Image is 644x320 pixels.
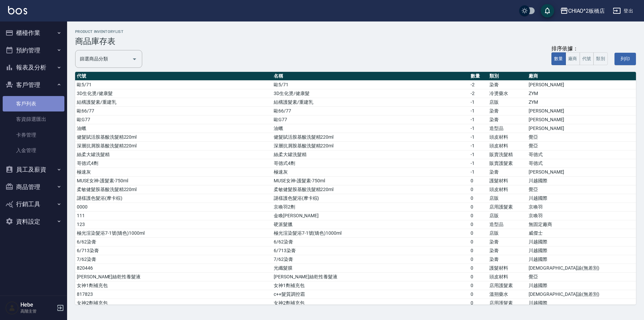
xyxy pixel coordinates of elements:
td: 7/62染膏 [272,255,469,264]
td: 川越國際 [527,246,636,255]
td: 店販 [488,194,527,203]
td: 頭皮材料 [488,133,527,142]
td: [PERSON_NAME]絲乾性養髮液 [75,273,272,281]
td: -1 [469,133,488,142]
td: 6/62染膏 [272,238,469,246]
td: MUSE女神-護髮素-750ml [75,177,272,185]
button: 商品管理 [3,178,64,196]
td: 6/713染膏 [75,246,272,255]
td: 威傑士 [527,229,636,238]
td: 柔敏健髮胺基酸洗髮精220ml [75,185,272,194]
td: 123 [75,220,272,229]
h3: 商品庫存表 [75,37,636,46]
td: -1 [469,98,488,107]
td: 0 [469,290,488,299]
td: 店用護髮素 [488,299,527,308]
td: 女神1劑補充包 [272,281,469,290]
td: c++髮質調控霜 [272,290,469,299]
td: 販賣護髮素 [488,159,527,168]
td: 柔敏健髮胺基酸洗髮精220ml [272,185,469,194]
td: 染膏 [488,238,527,246]
th: 代號 [75,72,272,81]
td: 哥德式4劑 [75,159,272,168]
td: 0000 [75,203,272,212]
div: 排序依據： [551,45,608,52]
td: 哥德式4劑 [272,159,469,168]
button: 行銷工具 [3,195,64,213]
td: 京喚羽2劑 [272,203,469,212]
td: 6/713染膏 [272,246,469,255]
td: 護髮材料 [488,264,527,273]
h5: Hebe [20,302,55,308]
td: 極光渲染髮浴7-1號(矯色)1000ml [75,229,272,238]
td: 店販 [488,98,527,107]
td: 歐5/71 [272,81,469,89]
td: 111 [75,212,272,220]
td: MUSE女神-護髮素-750ml [272,177,469,185]
td: 造型品 [488,220,527,229]
td: -1 [469,107,488,116]
td: 油蠟 [272,124,469,133]
td: 造型品 [488,124,527,133]
button: 報表及分析 [3,59,64,76]
button: 數量 [551,52,566,65]
h2: product inventoryList [75,30,636,34]
td: 頭皮材料 [488,142,527,150]
td: 店用護髮素 [488,203,527,212]
td: 硬派髮臘 [272,220,469,229]
td: 頭皮材料 [488,185,527,194]
td: 川越國際 [527,238,636,246]
a: 卡券管理 [3,127,64,143]
td: 覺亞 [527,133,636,142]
img: Logo [8,6,27,14]
td: 店販 [488,229,527,238]
td: 覺亞 [527,142,636,150]
button: 員工及薪資 [3,161,64,178]
td: -1 [469,142,488,150]
td: 極速灰 [272,168,469,177]
td: 無固定廠商 [527,220,636,229]
td: [PERSON_NAME]絲乾性養髮液 [272,273,469,281]
td: 覺亞 [527,273,636,281]
td: 京喚羽 [527,212,636,220]
td: 油蠟 [75,124,272,133]
td: 歐G77 [272,116,469,124]
td: 0 [469,246,488,255]
td: 哥德式 [527,150,636,159]
th: 廠商 [527,72,636,81]
td: 染膏 [488,246,527,255]
td: 光纖髮膜 [272,264,469,273]
td: 染膏 [488,168,527,177]
td: -2 [469,89,488,98]
p: 高階主管 [20,308,55,314]
td: 川越國際 [527,177,636,185]
td: 川越國際 [527,255,636,264]
td: 結構護髮素/重建乳 [75,98,272,107]
td: 染膏 [488,255,527,264]
td: 極光渲染髮浴7-1號(矯色)1000ml [272,229,469,238]
td: 3D生化燙/健康髮 [272,89,469,98]
td: 染膏 [488,81,527,89]
a: 入金管理 [3,143,64,158]
td: 染膏 [488,116,527,124]
button: 類別 [593,52,608,65]
td: 覺亞 [527,185,636,194]
th: 數量 [469,72,488,81]
td: [DEMOGRAPHIC_DATA]諭(無差別) [527,290,636,299]
td: [PERSON_NAME] [527,116,636,124]
td: [PERSON_NAME] [527,81,636,89]
button: 代號 [580,52,594,65]
td: 歐66/77 [272,107,469,116]
td: 0 [469,185,488,194]
td: 絲柔大罐洗髮精 [75,150,272,159]
td: 0 [469,194,488,203]
td: [PERSON_NAME] [527,107,636,116]
a: 客戶列表 [3,96,64,111]
td: 哥德式 [527,159,636,168]
td: 0 [469,299,488,308]
td: 店販 [488,212,527,220]
td: 817823 [75,290,272,299]
a: 客資篩選匯出 [3,111,64,127]
td: 謎樣護色髮浴(摩卡棕) [75,194,272,203]
td: -2 [469,81,488,89]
